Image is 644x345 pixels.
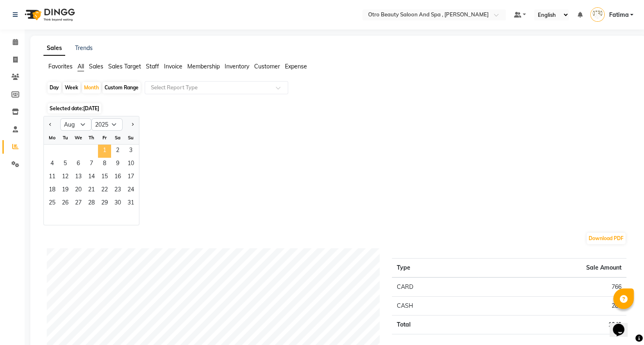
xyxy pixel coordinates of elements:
div: Tuesday, August 19, 2025 [59,184,72,197]
span: 6 [72,158,85,171]
th: Type [392,259,478,278]
div: Week [63,82,80,93]
span: Customer [254,63,280,70]
button: Next month [129,118,136,131]
span: 28 [85,197,98,210]
span: 14 [85,171,98,184]
div: Fr [98,131,111,144]
span: 13 [72,171,85,184]
span: Fatima [609,11,628,19]
div: Wednesday, August 20, 2025 [72,184,85,197]
div: Custom Range [102,82,141,93]
div: Sunday, August 10, 2025 [124,158,137,171]
span: Inventory [225,63,249,70]
span: 31 [124,197,137,210]
button: Previous month [47,118,54,131]
div: Friday, August 22, 2025 [98,184,111,197]
td: 283 [478,297,626,315]
span: 23 [111,184,124,197]
span: 3 [124,145,137,158]
span: 27 [72,197,85,210]
span: 5 [59,158,72,171]
span: 16 [111,171,124,184]
span: 21 [85,184,98,197]
div: Tuesday, August 26, 2025 [59,197,72,210]
div: Wednesday, August 6, 2025 [72,158,85,171]
div: Tu [59,131,72,144]
div: Mo [46,131,59,144]
div: Saturday, August 2, 2025 [111,145,124,158]
div: Tuesday, August 5, 2025 [59,158,72,171]
div: Tuesday, August 12, 2025 [59,171,72,184]
span: Sales [89,63,103,70]
div: We [72,131,85,144]
div: Sunday, August 24, 2025 [124,184,137,197]
div: Friday, August 1, 2025 [98,145,111,158]
div: Sa [111,131,124,144]
span: Favorites [48,63,73,70]
td: CARD [392,277,478,297]
span: [DATE] [83,105,99,111]
span: Staff [146,63,159,70]
span: 17 [124,171,137,184]
span: 25 [46,197,59,210]
span: 7 [85,158,98,171]
td: Total [392,315,478,334]
span: 18 [46,184,59,197]
span: Sales Target [108,63,141,70]
span: 8 [98,158,111,171]
img: logo [21,3,77,26]
span: 4 [46,158,59,171]
div: Friday, August 15, 2025 [98,171,111,184]
span: 12 [59,171,72,184]
span: All [77,63,84,70]
div: Monday, August 4, 2025 [46,158,59,171]
div: Saturday, August 30, 2025 [111,197,124,210]
span: 19 [59,184,72,197]
button: Download PDF [587,233,626,244]
span: 22 [98,184,111,197]
div: Saturday, August 23, 2025 [111,184,124,197]
iframe: chat widget [610,312,636,337]
span: 26 [59,197,72,210]
td: 766 [478,277,626,297]
span: 9 [111,158,124,171]
div: Thursday, August 14, 2025 [85,171,98,184]
span: 15 [98,171,111,184]
div: Monday, August 11, 2025 [46,171,59,184]
div: Thursday, August 21, 2025 [85,184,98,197]
span: 20 [72,184,85,197]
span: 11 [46,171,59,184]
span: 30 [111,197,124,210]
div: Sunday, August 3, 2025 [124,145,137,158]
span: 2 [111,145,124,158]
span: Expense [285,63,307,70]
div: Thursday, August 7, 2025 [85,158,98,171]
div: Th [85,131,98,144]
div: Thursday, August 28, 2025 [85,197,98,210]
select: Select month [60,118,91,131]
div: Day [48,82,61,93]
span: Membership [187,63,220,70]
div: Wednesday, August 13, 2025 [72,171,85,184]
span: 1 [98,145,111,158]
span: Selected date: [48,103,101,113]
img: Fatima [590,7,605,22]
div: Friday, August 8, 2025 [98,158,111,171]
span: 24 [124,184,137,197]
td: 1049 [478,315,626,334]
span: Invoice [164,63,182,70]
a: Trends [75,44,93,52]
a: Sales [43,41,65,56]
th: Sale Amount [478,259,626,278]
div: Month [82,82,101,93]
select: Select year [91,118,123,131]
div: Saturday, August 9, 2025 [111,158,124,171]
div: Wednesday, August 27, 2025 [72,197,85,210]
div: Monday, August 18, 2025 [46,184,59,197]
span: 10 [124,158,137,171]
td: CASH [392,297,478,315]
span: 29 [98,197,111,210]
div: Sunday, August 17, 2025 [124,171,137,184]
div: Sunday, August 31, 2025 [124,197,137,210]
